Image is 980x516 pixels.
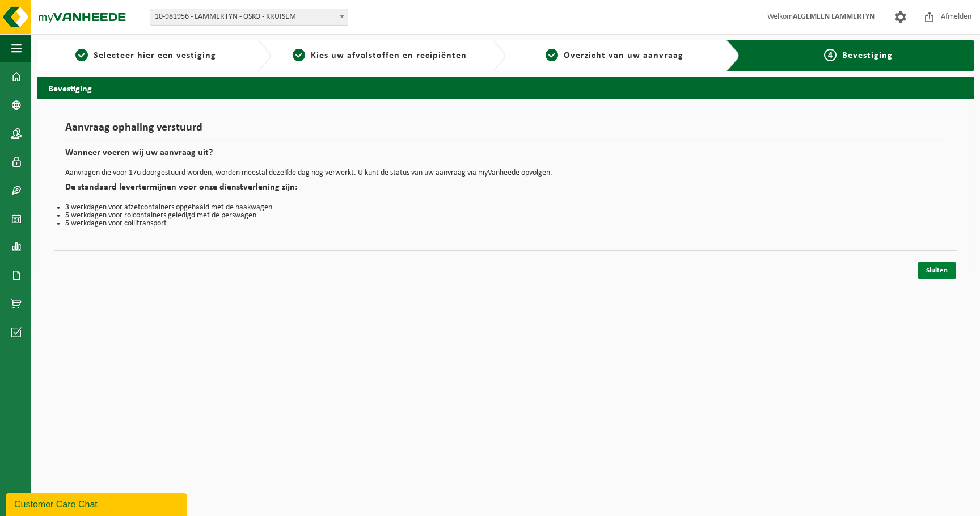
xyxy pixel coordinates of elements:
[512,49,717,62] a: 3Overzicht van uw aanvraag
[65,148,946,163] h2: Wanneer voeren wij uw aanvraag uit?
[918,262,956,279] a: Sluiten
[65,169,946,177] p: Aanvragen die voor 17u doorgestuurd worden, worden meestal dezelfde dag nog verwerkt. U kunt de s...
[43,49,248,62] a: 1Selecteer hier een vestiging
[564,51,683,60] span: Overzicht van uw aanvraag
[65,122,946,140] h1: Aanvraag ophaling verstuurd
[311,51,467,60] span: Kies uw afvalstoffen en recipiënten
[277,49,483,62] a: 2Kies uw afvalstoffen en recipiënten
[65,220,946,228] li: 5 werkdagen voor collitransport
[65,183,946,198] h2: De standaard levertermijnen voor onze dienstverlening zijn:
[293,49,305,61] span: 2
[793,12,875,21] strong: ALGEMEEN LAMMERTYN
[824,49,837,61] span: 4
[150,9,348,25] span: 10-981956 - LAMMERTYN - OSKO - KRUISEM
[6,491,189,516] iframe: chat widget
[37,77,974,99] h2: Bevestiging
[75,49,88,61] span: 1
[150,9,348,26] span: 10-981956 - LAMMERTYN - OSKO - KRUISEM
[842,51,893,60] span: Bevestiging
[65,212,946,220] li: 5 werkdagen voor rolcontainers geledigd met de perswagen
[65,204,946,212] li: 3 werkdagen voor afzetcontainers opgehaald met de haakwagen
[94,51,216,60] span: Selecteer hier een vestiging
[546,49,558,61] span: 3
